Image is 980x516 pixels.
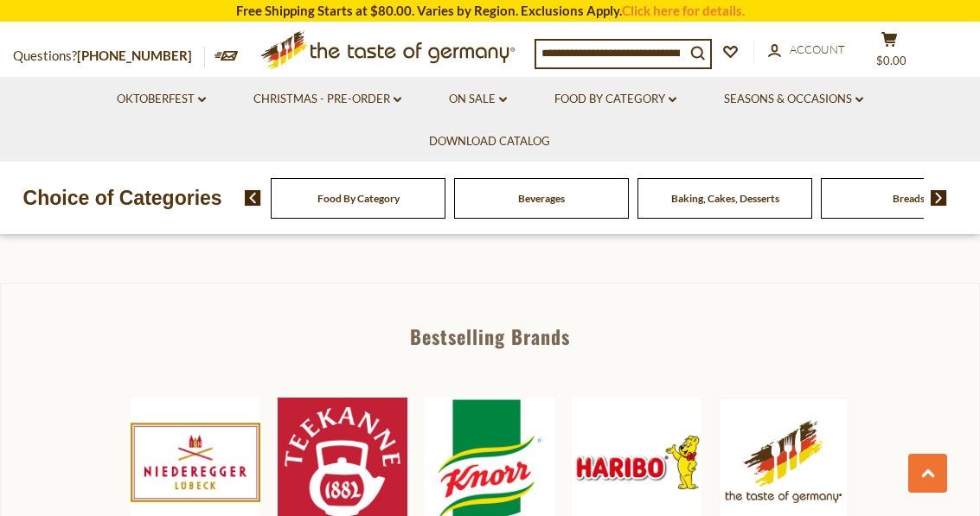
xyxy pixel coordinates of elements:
span: Account [790,42,845,56]
a: Account [768,41,845,60]
a: Food By Category [317,192,400,205]
a: Oktoberfest [117,90,206,109]
a: Beverages [518,192,565,205]
a: Download Catalog [429,132,550,151]
span: $0.00 [876,54,906,67]
a: Breads [893,192,925,205]
div: Bestselling Brands [1,327,979,346]
img: previous arrow [245,190,261,206]
p: Questions? [13,45,205,67]
img: next arrow [931,190,947,206]
a: Christmas - PRE-ORDER [253,90,401,109]
a: On Sale [449,90,507,109]
a: Food By Category [554,90,676,109]
button: $0.00 [863,31,915,74]
a: Baking, Cakes, Desserts [671,192,779,205]
a: [PHONE_NUMBER] [77,48,192,63]
a: Seasons & Occasions [724,90,863,109]
a: Click here for details. [622,3,745,18]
